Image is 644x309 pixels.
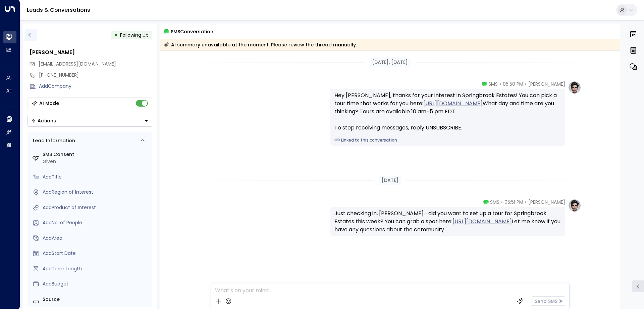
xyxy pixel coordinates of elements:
[334,209,561,234] div: Just checking in, [PERSON_NAME]—did you want to set up a tour for Springbrook Estates this week? ...
[528,81,565,87] span: [PERSON_NAME]
[43,204,150,211] div: AddProduct of Interest
[568,199,581,212] img: profile-logo.png
[43,280,150,287] div: AddBudget
[39,83,152,90] div: AddCompany
[28,115,152,127] div: Button group with a nested menu
[43,189,150,196] div: AddRegion of Interest
[568,81,581,94] img: profile-logo.png
[379,176,401,185] div: [DATE]
[43,173,150,181] div: AddTitle
[43,219,150,226] div: AddNo. of People
[114,29,118,41] div: •
[499,81,501,87] span: •
[39,72,152,79] div: [PHONE_NUMBER]
[39,61,116,67] span: [EMAIL_ADDRESS][DOMAIN_NAME]
[43,250,150,257] div: AddStart Date
[334,91,561,132] div: Hey [PERSON_NAME], thanks for your interest in Springbrook Estates! You can pick a tour time that...
[120,32,149,38] span: Following Up
[27,6,90,14] a: Leads & Conversations
[43,235,150,242] div: AddArea
[164,41,357,48] div: AI summary unavailable at the moment. Please review the thread manually.
[31,137,75,144] div: Lead Information
[423,100,483,108] a: [URL][DOMAIN_NAME]
[43,296,150,303] label: Source
[525,199,527,205] span: •
[490,199,499,205] span: SMS
[39,61,116,68] span: nick.robinson948@gmail.com
[171,28,213,35] span: SMS Conversation
[501,199,503,205] span: •
[504,199,523,205] span: 05:51 PM
[39,100,59,107] div: AI Mode
[488,81,498,87] span: SMS
[503,81,523,87] span: 05:50 PM
[43,158,150,165] div: Given
[369,57,411,67] div: [DATE], [DATE]
[28,115,152,127] button: Actions
[452,218,512,226] a: [URL][DOMAIN_NAME]
[334,137,561,143] a: Linked to this conversation
[43,151,150,158] label: SMS Consent
[43,265,150,272] div: AddTerm Length
[30,48,152,56] div: [PERSON_NAME]
[528,199,565,205] span: [PERSON_NAME]
[525,81,527,87] span: •
[31,118,56,124] div: Actions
